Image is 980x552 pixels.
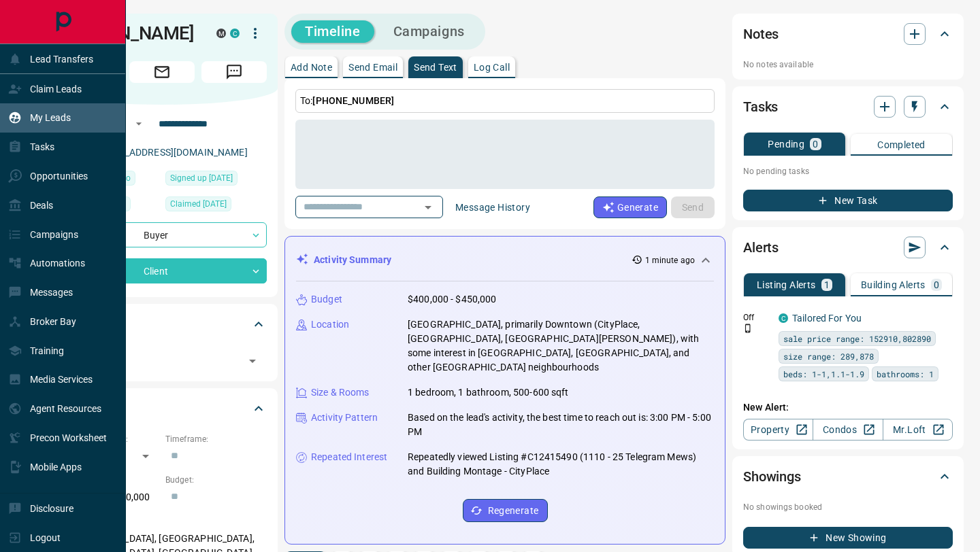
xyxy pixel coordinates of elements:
[165,433,267,445] p: Timeframe:
[743,90,953,123] div: Tasks
[743,460,953,493] div: Showings
[311,292,342,307] p: Budget
[743,190,953,211] button: New Task
[408,450,714,479] p: Repeatedly viewed Listing #C12415490 (1110 - 25 Telegram Mews) and Building Montage - CityPlace
[408,385,569,400] p: 1 bedroom, 1 bathroom, 500-600 sqft
[743,18,953,50] div: Notes
[824,280,830,290] p: 1
[783,367,864,381] span: beds: 1-1,1.1-1.9
[57,258,267,283] div: Client
[348,63,397,72] p: Send Email
[311,385,370,400] p: Size & Rooms
[593,196,667,218] button: Generate
[792,313,862,324] a: Tailored For You
[757,280,816,290] p: Listing Alerts
[57,22,196,44] h1: [PERSON_NAME]
[768,139,804,149] p: Pending
[216,29,226,38] div: mrloft.ca
[291,63,332,72] p: Add Note
[295,89,715,113] p: To:
[447,196,538,218] button: Message History
[414,63,457,72] p: Send Text
[463,499,548,522] button: Regenerate
[380,20,478,43] button: Campaigns
[861,280,926,290] p: Building Alerts
[408,411,714,439] p: Based on the lead's activity, the best time to reach out is: 3:00 PM - 5:00 PM
[743,400,953,415] p: New Alert:
[296,247,714,273] div: Activity Summary1 minute ago
[645,254,695,266] p: 1 minute ago
[243,351,262,370] button: Open
[165,171,267,190] div: Fri Aug 13 2021
[165,474,267,486] p: Budget:
[57,392,267,425] div: Criteria
[813,419,883,441] a: Condos
[877,140,926,150] p: Completed
[165,196,267,215] div: Wed Sep 13 2023
[743,501,953,513] p: No showings booked
[743,466,801,487] h2: Showings
[131,116,147,132] button: Open
[311,317,349,332] p: Location
[877,367,934,381] span: bathrooms: 1
[743,161,953,182] p: No pending tasks
[779,313,788,323] div: condos.ca
[743,419,813,441] a: Property
[94,147,248,158] a: [EMAIL_ADDRESS][DOMAIN_NAME]
[311,411,378,425] p: Activity Pattern
[57,308,267,341] div: Tags
[474,63,510,72] p: Log Call
[883,419,953,441] a: Mr.Loft
[230,29,240,38] div: condos.ca
[408,317,714,375] p: [GEOGRAPHIC_DATA], primarily Downtown (CityPlace, [GEOGRAPHIC_DATA], [GEOGRAPHIC_DATA][PERSON_NAM...
[743,237,779,258] h2: Alerts
[314,253,391,267] p: Activity Summary
[743,311,770,324] p: Off
[129,61,195,83] span: Email
[408,292,497,307] p: $400,000 - $450,000
[57,515,267,528] p: Areas Searched:
[170,171,233,185] span: Signed up [DATE]
[311,450,387,464] p: Repeated Interest
[291,20,374,43] button: Timeline
[312,95,394,106] span: [PHONE_NUMBER]
[783,349,874,363] span: size range: 289,878
[57,222,267,247] div: Buyer
[783,332,931,345] span: sale price range: 152910,802890
[743,527,953,549] button: New Showing
[743,23,779,45] h2: Notes
[170,197,227,211] span: Claimed [DATE]
[743,231,953,264] div: Alerts
[201,61,267,83] span: Message
[419,198,438,217] button: Open
[743,324,753,333] svg: Push Notification Only
[813,139,818,149] p: 0
[743,58,953,71] p: No notes available
[743,96,778,118] h2: Tasks
[934,280,939,290] p: 0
